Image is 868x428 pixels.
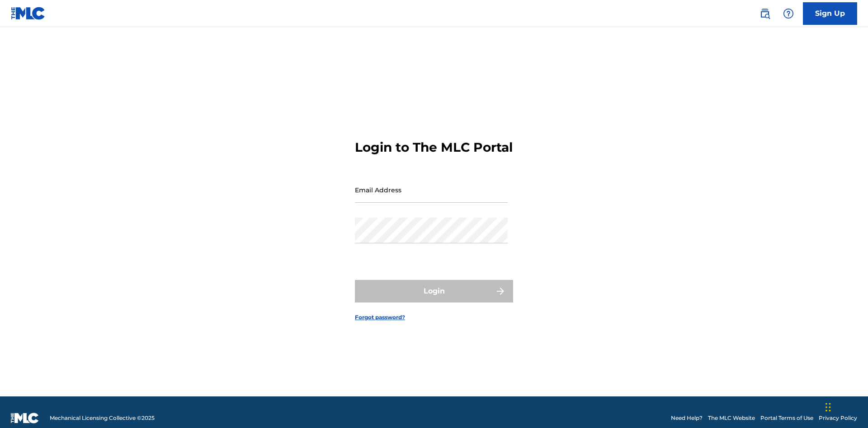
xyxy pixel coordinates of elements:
h3: Login to The MLC Portal [355,140,513,155]
a: Forgot password? [355,313,405,321]
img: logo [11,413,39,423]
img: search [759,8,770,19]
a: Sign Up [803,2,857,25]
div: Drag [826,394,831,421]
a: Public Search [756,5,774,23]
img: MLC Logo [11,7,46,20]
a: The MLC Website [708,414,755,422]
a: Portal Terms of Use [760,414,813,422]
img: help [783,8,794,19]
a: Need Help? [671,414,703,422]
a: Privacy Policy [819,414,857,422]
span: Mechanical Licensing Collective © 2025 [50,414,155,422]
div: Help [779,5,797,23]
iframe: Chat Widget [823,385,868,428]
